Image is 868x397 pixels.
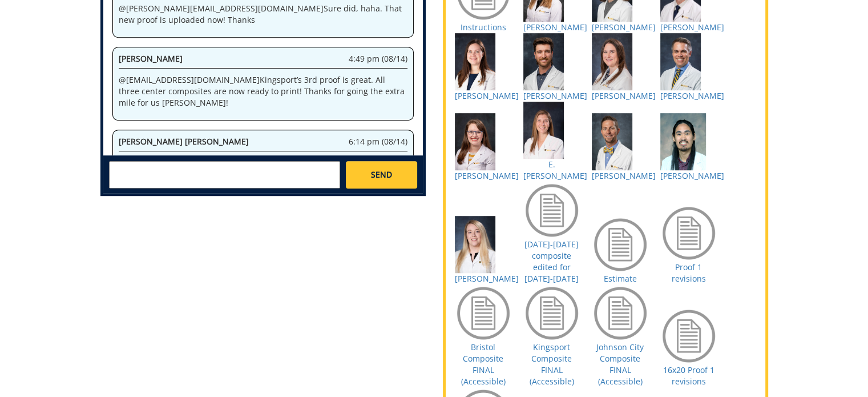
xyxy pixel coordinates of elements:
[672,262,706,284] a: Proof 1 revisions
[592,90,656,101] a: [PERSON_NAME]
[371,169,392,181] span: SEND
[461,22,506,33] a: Instructions
[523,90,587,101] a: [PERSON_NAME]
[109,161,340,189] textarea: messageToSend
[455,90,519,101] a: [PERSON_NAME]
[604,273,637,284] a: Estimate
[663,364,714,387] a: 16x20 Proof 1 revisions
[660,90,724,101] a: [PERSON_NAME]
[660,22,724,33] a: [PERSON_NAME]
[596,342,644,387] a: Johnson City Composite FINAL (Accessible)
[119,53,183,64] span: [PERSON_NAME]
[524,239,579,284] a: [DATE]-[DATE] composite edited for [DATE]-[DATE]
[349,136,407,147] span: 6:14 pm (08/14)
[461,342,506,387] a: Bristol Composite FINAL (Accessible)
[455,170,519,181] a: [PERSON_NAME]
[660,170,724,181] a: [PERSON_NAME]
[523,22,587,33] a: [PERSON_NAME]
[346,161,417,189] a: SEND
[349,53,407,65] span: 4:49 pm (08/14)
[119,74,407,109] p: @ [EMAIL_ADDRESS][DOMAIN_NAME] Kingsport’s 3rd proof is great. All three center composites are no...
[119,136,249,147] span: [PERSON_NAME] [PERSON_NAME]
[523,159,587,181] a: E. [PERSON_NAME]
[592,170,656,181] a: [PERSON_NAME]
[119,3,407,26] p: @ [PERSON_NAME][EMAIL_ADDRESS][DOMAIN_NAME] Sure did, haha. That new proof is uploaded now! Thanks
[530,342,574,387] a: Kingsport Composite FINAL (Accessible)
[455,273,519,284] a: [PERSON_NAME]
[592,22,656,33] a: [PERSON_NAME]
